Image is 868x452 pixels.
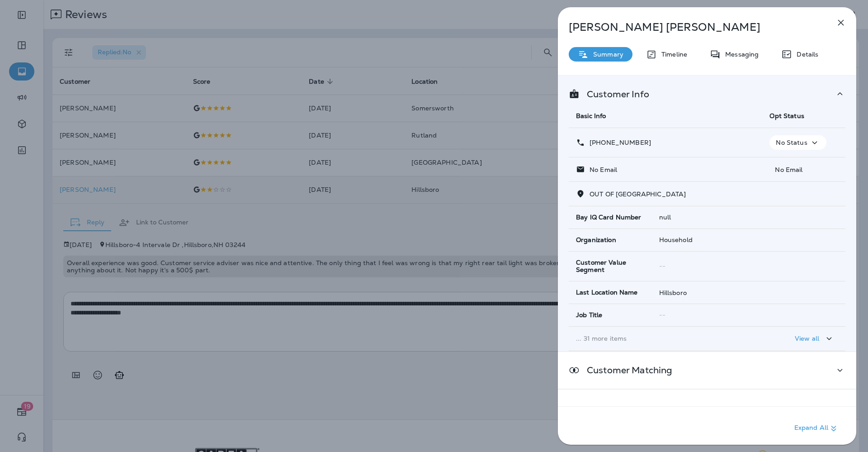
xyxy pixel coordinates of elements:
span: Opt Status [769,112,804,120]
p: View all [795,335,819,342]
span: -- [659,262,665,270]
p: Details [792,51,818,58]
span: Household [659,236,693,244]
button: Add to Static Segment [816,402,835,420]
p: No Email [769,166,838,173]
button: Expand All [791,420,843,437]
span: OUT OF [GEOGRAPHIC_DATA] [590,190,686,198]
p: Customer Info [580,90,649,98]
span: Hillsboro [659,289,687,297]
span: -- [659,311,665,319]
p: Expand All [794,423,839,434]
p: No Email [585,166,617,173]
span: Last Location Name [576,289,638,296]
p: Messaging [721,51,759,58]
span: null [659,213,671,221]
span: Organization [576,236,616,244]
span: Job Title [576,311,602,319]
button: No Status [769,135,826,150]
p: ... 31 more items [576,335,755,342]
span: Basic Info [576,112,606,120]
span: Customer Value Segment [576,259,645,274]
span: Bay IQ Card Number [576,214,642,221]
p: Timeline [657,51,687,58]
p: Customer Matching [580,366,672,374]
p: No Status [776,139,807,146]
button: View all [791,330,838,347]
p: Summary [589,51,623,58]
p: [PHONE_NUMBER] [585,139,651,146]
p: [PERSON_NAME] [PERSON_NAME] [569,21,816,33]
